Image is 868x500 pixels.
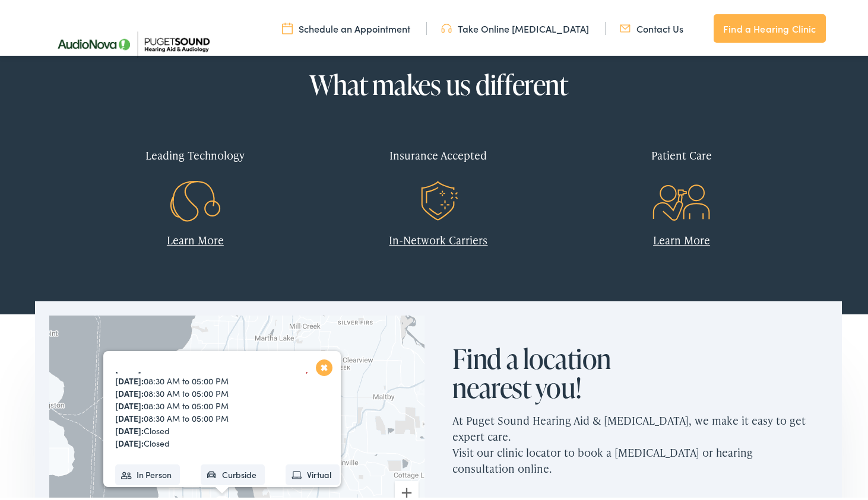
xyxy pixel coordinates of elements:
[326,135,552,170] div: Insurance Accepted
[314,355,335,375] button: Close
[453,342,643,400] h2: Find a location nearest you!
[115,397,144,409] strong: [DATE]:
[115,462,180,483] li: In Person
[453,400,828,483] p: At Puget Sound Hearing Aid & [MEDICAL_DATA], we make it easy to get expert care. Visit our clinic...
[273,360,337,372] div: Currently Closed
[115,410,144,422] strong: [DATE]:
[569,135,794,170] div: Patient Care
[83,135,308,170] div: Leading Technology
[115,385,144,397] strong: [DATE]:
[569,135,794,206] a: Patient Care
[282,20,293,33] img: utility icon
[115,422,144,434] strong: [DATE]:
[389,230,487,245] a: In-Network Carriers
[441,20,452,33] img: utility icon
[115,360,144,372] strong: [DATE]:
[115,360,250,447] div: 08:30 AM to 05:00 PM 08:30 AM to 05:00 PM 08:30 AM to 05:00 PM 08:30 AM to 05:00 PM 08:30 AM to 0...
[620,20,683,33] a: Contact Us
[115,435,144,447] strong: [DATE]:
[326,135,552,206] a: Insurance Accepted
[441,20,589,33] a: Take Online [MEDICAL_DATA]
[201,462,265,483] li: Curbside
[115,372,144,384] strong: [DATE]:
[83,135,308,206] a: Leading Technology
[620,20,631,33] img: utility icon
[83,68,794,97] h2: What makes us different
[282,20,410,33] a: Schedule an Appointment
[653,230,710,245] a: Learn More
[167,230,224,245] a: Learn More
[714,12,825,40] a: Find a Hearing Clinic
[286,462,340,483] li: Virtual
